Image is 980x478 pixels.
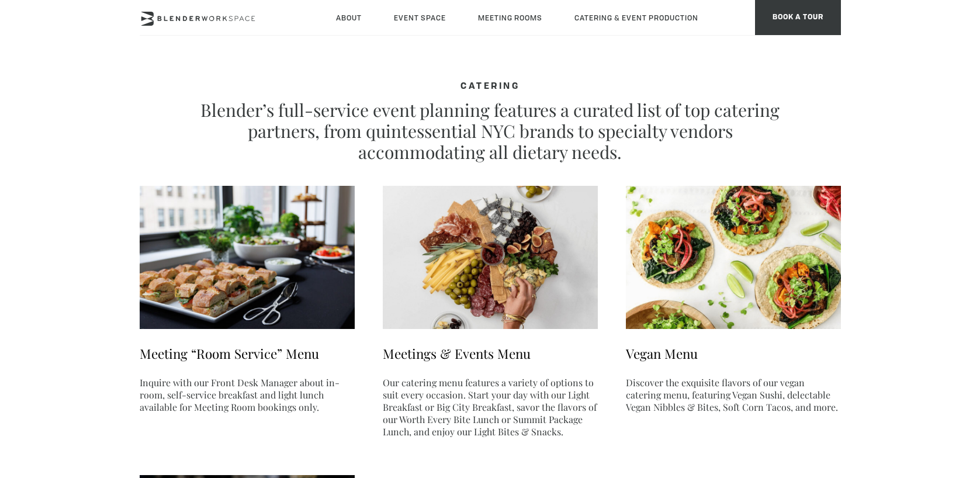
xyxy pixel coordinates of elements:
[140,345,319,362] a: Meeting “Room Service” Menu
[198,99,782,162] p: Blender’s full-service event planning features a curated list of top catering partners, from quin...
[383,376,598,438] p: Our catering menu features a variety of options to suit every occasion. Start your day with our L...
[626,345,698,362] a: Vegan Menu
[626,376,841,413] p: Discover the exquisite flavors of our vegan catering menu, featuring Vegan Sushi, delectable Vega...
[198,82,782,92] h4: CATERING
[140,376,355,413] p: Inquire with our Front Desk Manager about in-room, self-service breakfast and light lunch availab...
[383,345,531,362] a: Meetings & Events Menu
